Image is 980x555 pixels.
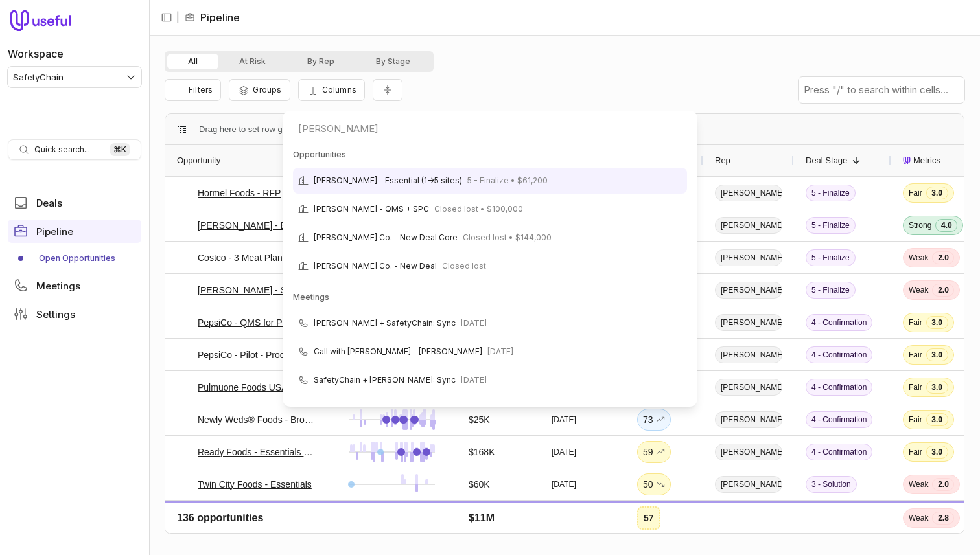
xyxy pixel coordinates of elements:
span: Closed lost • $144,000 [463,230,552,245]
div: Opportunities [293,147,687,163]
span: [PERSON_NAME] - QMS + SPC [314,201,429,217]
span: [PERSON_NAME] + SafetyChain: Sync [314,315,456,331]
span: [PERSON_NAME] + SafetyChain: Sync [314,401,456,416]
span: [PERSON_NAME] Co. - New Deal [314,258,437,274]
span: [DATE] [461,401,487,416]
span: [DATE] [461,315,487,331]
span: 5 - Finalize • $61,200 [467,173,548,188]
span: [PERSON_NAME] Co. - New Deal Core [314,230,458,245]
span: [PERSON_NAME] - Essential (1->5 sites) [314,173,462,188]
div: Meetings [293,289,687,305]
span: [DATE] [461,372,487,388]
input: Search for pages and commands... [288,116,692,142]
span: Closed lost • $100,000 [434,201,523,217]
div: Suggestions [288,147,692,402]
span: [DATE] [487,344,513,359]
span: Call with [PERSON_NAME] - [PERSON_NAME] [314,344,482,359]
span: SafetyChain + [PERSON_NAME]: Sync [314,372,456,388]
span: Closed lost [442,258,486,274]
